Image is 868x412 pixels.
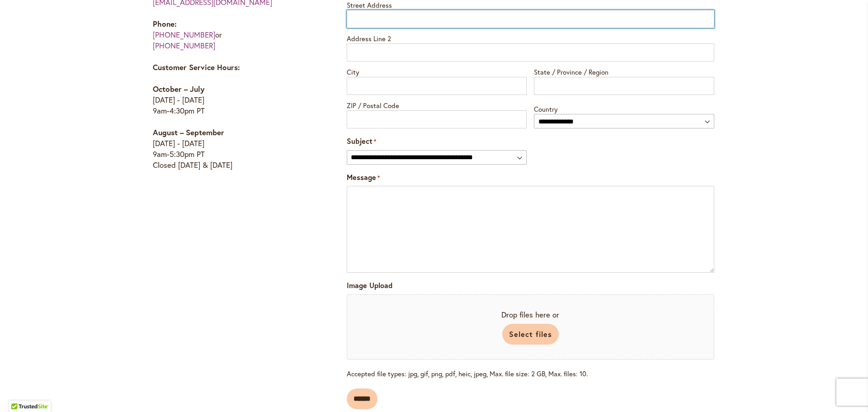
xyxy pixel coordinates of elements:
[362,309,699,320] span: Drop files here or
[153,19,177,29] strong: Phone:
[347,136,376,147] label: Subject
[347,363,714,379] span: Accepted file types: jpg, gif, png, pdf, heic, jpeg, Max. file size: 2 GB, Max. files: 10.
[153,84,311,116] p: [DATE] - [DATE] 9am-4:30pm PT
[347,99,527,110] label: ZIP / Postal Code
[153,84,204,94] strong: October – July
[347,32,714,43] label: Address Line 2
[347,280,392,291] label: Image Upload
[534,65,714,77] label: State / Province / Region
[153,29,215,40] a: [PHONE_NUMBER]
[153,127,311,170] p: [DATE] - [DATE] 9am-5:30pm PT Closed [DATE] & [DATE]
[153,19,311,51] p: or
[153,40,215,51] a: [PHONE_NUMBER]
[502,324,559,345] button: select files, image upload
[347,172,380,183] label: Message
[153,127,224,137] strong: August – September
[534,102,714,114] label: Country
[153,62,240,72] strong: Customer Service Hours:
[347,65,527,77] label: City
